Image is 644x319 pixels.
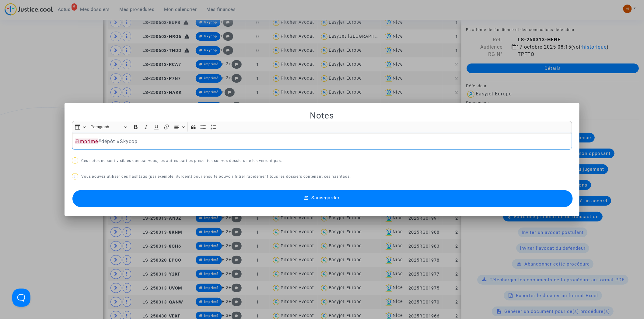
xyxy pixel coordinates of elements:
[72,173,572,180] p: Vous pouvez utiliser des hashtags (par exemple: #urgent) pour ensuite pouvoir filtrer rapidement ...
[75,138,569,145] p: #dépôt #Skycop
[72,133,572,150] div: Rich Text Editor, main
[311,195,340,201] span: Sauvegarder
[91,123,122,131] span: Paragraph
[12,289,30,307] iframe: Help Scout Beacon - Open
[74,175,76,178] span: ?
[72,190,573,207] button: Sauvegarder
[75,139,98,144] span: #imprimé
[72,110,572,121] h2: Notes
[74,159,76,163] span: ?
[88,122,130,132] button: Paragraph
[72,157,572,165] p: Ces notes ne sont visibles que par vous, les autres parties présentes sur vos dossiers ne les ver...
[72,121,572,133] div: Editor toolbar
